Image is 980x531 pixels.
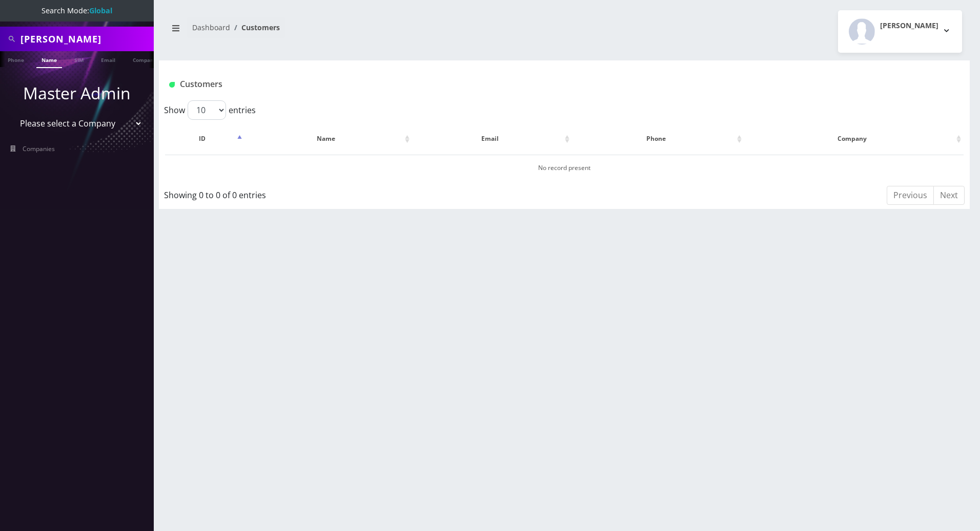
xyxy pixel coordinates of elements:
[169,79,825,89] h1: Customers
[573,124,744,154] th: Phone: activate to sort column ascending
[165,155,964,181] td: No record present
[164,185,490,201] div: Showing 0 to 0 of 0 entries
[933,186,965,205] a: Next
[21,29,151,49] input: Search All Companies
[96,51,120,67] a: Email
[880,22,938,30] h2: [PERSON_NAME]
[36,51,62,68] a: Name
[230,22,280,33] li: Customers
[69,51,89,67] a: SIM
[838,10,962,53] button: [PERSON_NAME]
[887,186,934,205] a: Previous
[246,124,412,154] th: Name: activate to sort column ascending
[165,124,244,154] th: ID: activate to sort column descending
[413,124,573,154] th: Email: activate to sort column ascending
[164,100,256,120] label: Show entries
[745,124,964,154] th: Company: activate to sort column ascending
[3,51,29,67] a: Phone
[128,51,162,67] a: Company
[42,6,112,15] span: Search Mode:
[188,100,226,120] select: Showentries
[167,17,557,46] nav: breadcrumb
[23,144,55,153] span: Companies
[89,6,112,15] strong: Global
[192,23,230,32] a: Dashboard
